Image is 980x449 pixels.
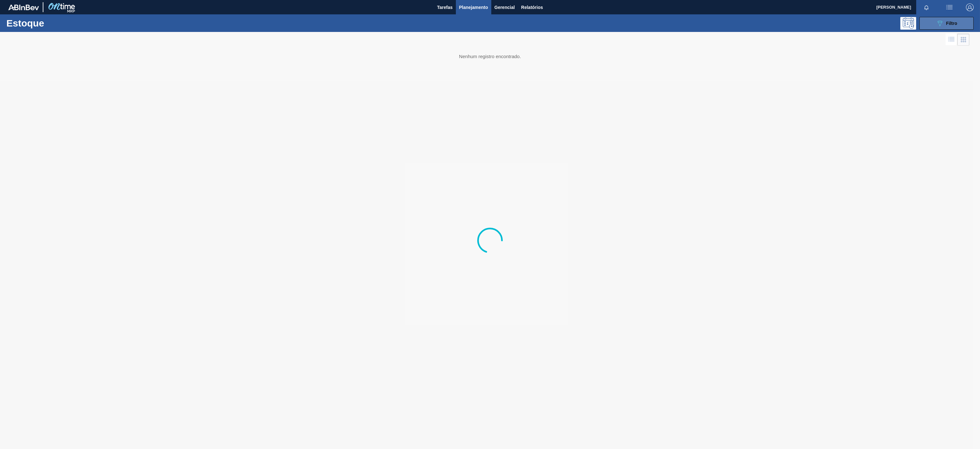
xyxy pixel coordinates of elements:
span: Filtro [946,21,957,26]
span: Tarefas [437,4,453,11]
div: Pogramando: nenhum usuário selecionado [900,17,916,30]
span: Relatórios [521,4,543,11]
button: Filtro [919,17,974,30]
img: TNhmsLtSVTkK8tSr43FrP2fwEKptu5GPRR3wAAAABJRU5ErkJggg== [8,4,39,10]
span: Gerencial [494,4,515,11]
button: Notificações [916,3,937,12]
span: Planejamento [459,4,488,11]
h1: Estoque [6,19,108,27]
img: Logout [966,4,974,11]
img: userActions [946,4,953,11]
